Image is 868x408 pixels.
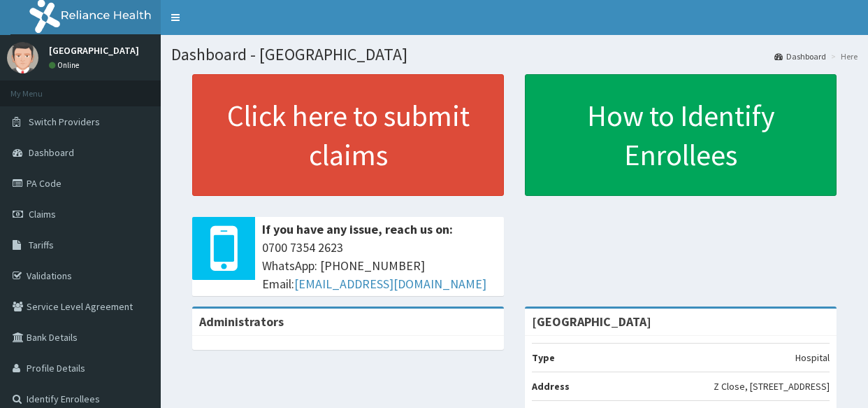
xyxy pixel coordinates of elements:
[532,351,555,364] b: Type
[29,239,54,251] span: Tariffs
[29,146,74,159] span: Dashboard
[29,208,56,220] span: Claims
[262,221,453,237] b: If you have any issue, reach us on:
[49,45,139,55] p: [GEOGRAPHIC_DATA]
[49,60,82,70] a: Online
[795,351,830,365] p: Hospital
[7,42,38,73] img: User Image
[774,50,826,62] a: Dashboard
[532,380,570,393] b: Address
[714,379,830,393] p: Z Close, [STREET_ADDRESS]
[29,115,100,128] span: Switch Providers
[262,239,497,293] span: 0700 7354 2623 WhatsApp: [PHONE_NUMBER] Email:
[532,314,651,330] strong: [GEOGRAPHIC_DATA]
[192,74,504,196] a: Click here to submit claims
[827,50,858,62] li: Here
[294,276,486,292] a: [EMAIL_ADDRESS][DOMAIN_NAME]
[525,74,837,196] a: How to Identify Enrollees
[199,314,284,330] b: Administrators
[171,45,858,64] h1: Dashboard - [GEOGRAPHIC_DATA]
